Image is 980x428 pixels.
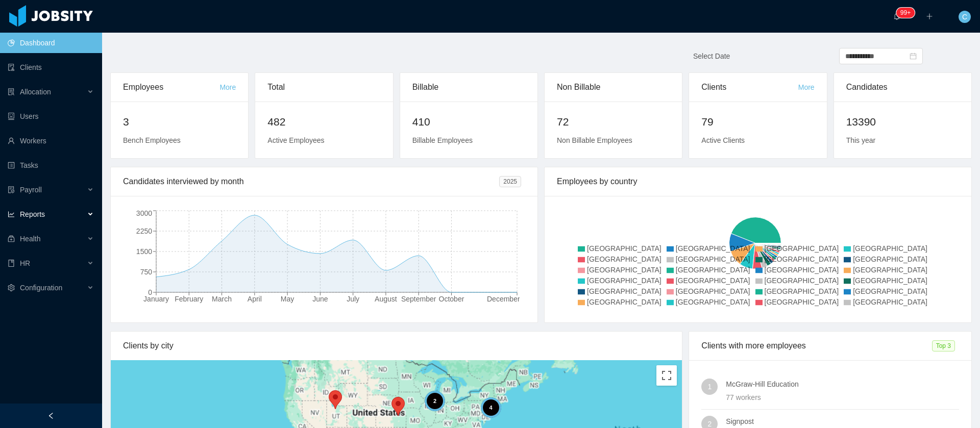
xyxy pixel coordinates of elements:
span: [GEOGRAPHIC_DATA] [765,298,839,306]
span: [GEOGRAPHIC_DATA] [765,276,839,285]
tspan: July [347,295,359,303]
i: icon: book [8,260,15,267]
span: [GEOGRAPHIC_DATA] [853,266,927,274]
span: [GEOGRAPHIC_DATA] [676,298,750,306]
tspan: January [143,295,169,303]
tspan: May [281,295,294,303]
div: Total [267,73,380,102]
span: Active Employees [267,136,324,144]
div: Candidates interviewed by month [123,167,499,196]
div: Employees by country [557,167,959,196]
button: Toggle fullscreen view [656,365,677,386]
a: icon: robotUsers [8,106,94,127]
span: This year [846,136,876,144]
tspan: August [375,295,397,303]
span: Billable Employees [412,136,473,144]
div: Clients by city [123,332,670,360]
tspan: 3000 [136,209,152,217]
span: [GEOGRAPHIC_DATA] [765,287,839,295]
span: [GEOGRAPHIC_DATA] [676,244,750,253]
div: 4 [480,397,501,418]
h2: 3 [123,114,236,130]
span: [GEOGRAPHIC_DATA] [587,244,661,253]
tspan: June [312,295,328,303]
span: Active Clients [701,136,745,144]
span: Allocation [20,88,51,96]
tspan: February [175,295,203,303]
tspan: March [212,295,232,303]
h2: 482 [267,114,380,130]
tspan: 750 [140,268,153,276]
span: Configuration [20,284,62,292]
tspan: October [439,295,464,303]
i: icon: line-chart [8,211,15,218]
div: Candidates [846,73,959,102]
h2: 79 [701,114,814,130]
div: 2 [425,391,445,411]
i: icon: bell [893,13,900,20]
span: [GEOGRAPHIC_DATA] [853,255,927,263]
h4: Signpost [726,416,959,427]
i: icon: solution [8,88,15,95]
tspan: September [401,295,436,303]
span: [GEOGRAPHIC_DATA] [587,266,661,274]
div: Employees [123,73,219,102]
span: [GEOGRAPHIC_DATA] [676,255,750,263]
i: icon: medicine-box [8,235,15,242]
tspan: 1500 [136,247,152,256]
span: [GEOGRAPHIC_DATA] [676,287,750,295]
h4: McGraw-Hill Education [726,379,959,390]
span: Reports [20,210,45,218]
a: icon: profileTasks [8,155,94,175]
span: [GEOGRAPHIC_DATA] [587,287,661,295]
span: [GEOGRAPHIC_DATA] [676,276,750,285]
span: [GEOGRAPHIC_DATA] [853,287,927,295]
i: icon: calendar [910,53,917,60]
div: 77 workers [726,392,959,403]
span: [GEOGRAPHIC_DATA] [765,266,839,274]
span: [GEOGRAPHIC_DATA] [853,298,927,306]
div: Non Billable [557,73,670,102]
tspan: 0 [148,288,152,296]
tspan: 2250 [136,227,152,235]
a: icon: userWorkers [8,131,94,151]
h2: 72 [557,114,670,130]
i: icon: setting [8,284,15,291]
span: [GEOGRAPHIC_DATA] [765,255,839,263]
h2: 410 [412,114,525,130]
i: icon: plus [926,13,933,20]
h2: 13390 [846,114,959,130]
span: [GEOGRAPHIC_DATA] [587,298,661,306]
i: icon: file-protect [8,186,15,193]
span: Top 3 [932,340,955,351]
span: Non Billable Employees [557,136,632,144]
span: HR [20,259,30,267]
span: [GEOGRAPHIC_DATA] [676,266,750,274]
span: 1 [707,379,712,395]
a: icon: auditClients [8,57,94,78]
span: Payroll [20,186,42,194]
span: Bench Employees [123,136,181,144]
span: [GEOGRAPHIC_DATA] [853,244,927,253]
a: icon: pie-chartDashboard [8,33,94,53]
div: Billable [412,73,525,102]
tspan: December [487,295,520,303]
tspan: April [248,295,262,303]
div: Clients [701,73,798,102]
span: Select Date [693,52,730,60]
div: Clients with more employees [701,332,932,360]
span: C [962,11,967,23]
span: Health [20,235,40,243]
span: [GEOGRAPHIC_DATA] [853,276,927,285]
span: [GEOGRAPHIC_DATA] [765,244,839,253]
span: [GEOGRAPHIC_DATA] [587,255,661,263]
sup: 211 [896,8,915,18]
a: More [219,83,236,91]
span: 2025 [499,176,521,187]
a: More [798,83,815,91]
span: [GEOGRAPHIC_DATA] [587,276,661,285]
